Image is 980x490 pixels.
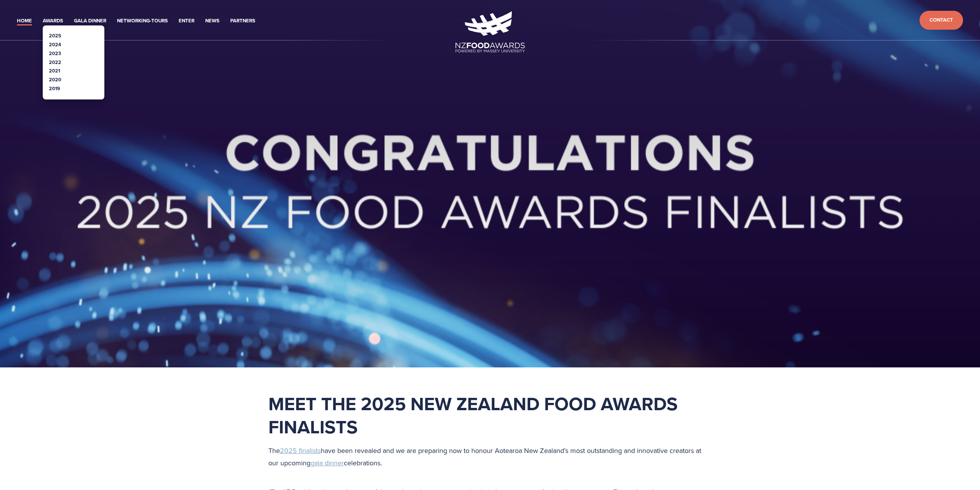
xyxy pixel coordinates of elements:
a: 2021 [49,67,60,74]
a: Awards [43,17,63,25]
a: Enter [179,17,194,25]
a: 2025 [49,32,61,39]
a: 2024 [49,41,61,48]
a: 2019 [49,85,60,92]
a: gala dinner [310,458,344,468]
a: Partners [230,17,255,25]
strong: Meet the 2025 New Zealand Food Awards Finalists [268,390,682,440]
a: 2020 [49,76,61,83]
a: Home [17,17,32,25]
a: Gala Dinner [74,17,106,25]
a: 2023 [49,50,61,57]
a: News [205,17,219,25]
a: 2022 [49,59,61,66]
a: Networking-Tours [117,17,168,25]
p: The have been revealed and we are preparing now to honour Aotearoa New Zealand’s most outstanding... [268,445,712,469]
a: 2025 finalists [280,446,321,455]
a: Contact [920,11,963,30]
